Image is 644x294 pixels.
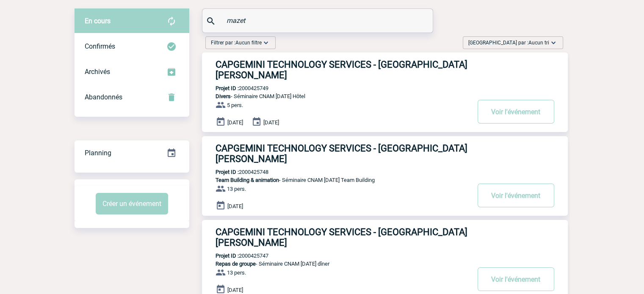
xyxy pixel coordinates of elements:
h3: CAPGEMINI TECHNOLOGY SERVICES - [GEOGRAPHIC_DATA][PERSON_NAME] [216,143,470,164]
span: 13 pers. [227,269,246,276]
span: En cours [85,17,111,25]
p: 2000425748 [202,169,268,175]
span: [GEOGRAPHIC_DATA] par : [468,38,549,47]
span: Confirmés [85,42,115,50]
span: Team Building & animation [216,177,279,183]
a: Planning [75,140,189,165]
span: Planning [85,149,111,157]
button: Voir l'événement [478,100,554,124]
span: Archivés [85,68,110,76]
span: [DATE] [227,287,243,293]
b: Projet ID : [216,85,239,91]
p: - Séminaire CNAM [DATE] Team Building [202,177,470,183]
p: - Séminaire CNAM [DATE] Hôtel [202,93,470,99]
span: Aucun tri [528,40,549,46]
img: baseline_expand_more_white_24dp-b.png [549,38,558,47]
span: 13 pers. [227,186,246,192]
div: Retrouvez ici tous vos évènements avant confirmation [75,8,189,34]
a: CAPGEMINI TECHNOLOGY SERVICES - [GEOGRAPHIC_DATA][PERSON_NAME] [202,143,568,164]
p: - Séminaire CNAM [DATE] dîner [202,261,470,267]
div: Retrouvez ici tous les événements que vous avez décidé d'archiver [75,59,189,85]
button: Voir l'événement [478,184,554,207]
button: Voir l'événement [478,267,554,291]
h3: CAPGEMINI TECHNOLOGY SERVICES - [GEOGRAPHIC_DATA][PERSON_NAME] [216,227,470,248]
span: Divers [216,93,231,99]
span: Abandonnés [85,93,122,101]
span: [DATE] [227,119,243,126]
b: Projet ID : [216,253,239,259]
img: baseline_expand_more_white_24dp-b.png [262,38,270,47]
h3: CAPGEMINI TECHNOLOGY SERVICES - [GEOGRAPHIC_DATA][PERSON_NAME] [216,59,470,80]
button: Créer un événement [96,193,168,214]
span: 5 pers. [227,102,243,108]
span: [DATE] [263,119,279,126]
span: [DATE] [227,203,243,209]
div: Retrouvez ici tous vos événements organisés par date et état d'avancement [75,140,189,166]
a: CAPGEMINI TECHNOLOGY SERVICES - [GEOGRAPHIC_DATA][PERSON_NAME] [202,59,568,80]
span: Aucun filtre [235,40,262,46]
div: Retrouvez ici tous vos événements annulés [75,85,189,110]
span: Repas de groupe [216,261,256,267]
p: 2000425747 [202,253,268,259]
p: 2000425749 [202,85,268,91]
a: CAPGEMINI TECHNOLOGY SERVICES - [GEOGRAPHIC_DATA][PERSON_NAME] [202,227,568,248]
b: Projet ID : [216,169,239,175]
input: Rechercher un événement par son nom [224,14,413,27]
span: Filtrer par : [211,38,262,47]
